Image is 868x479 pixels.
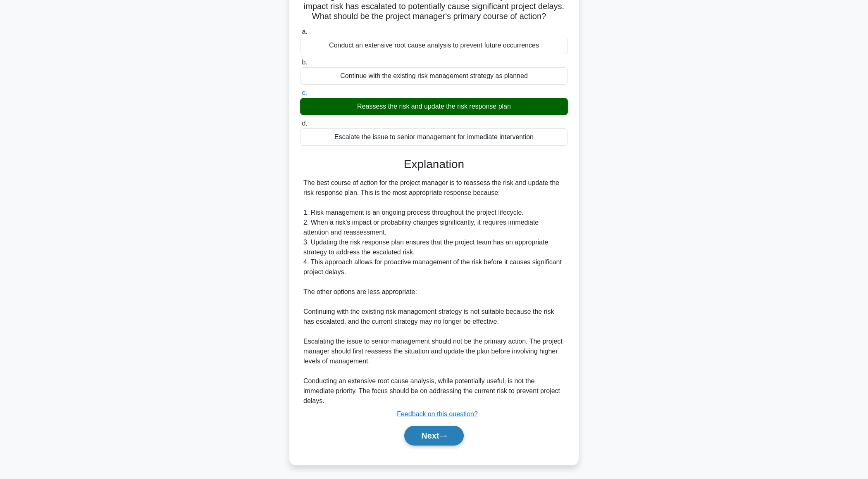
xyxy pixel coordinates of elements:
span: c. [302,89,307,96]
div: The best course of action for the project manager is to reassess the risk and update the risk res... [303,178,565,406]
span: b. [302,59,307,66]
a: Feedback on this question? [397,410,478,417]
button: Next [404,426,463,446]
div: Reassess the risk and update the risk response plan [300,98,568,115]
h3: Explanation [305,157,563,171]
span: a. [302,28,307,35]
div: Escalate the issue to senior management for immediate intervention [300,128,568,146]
span: d. [302,120,307,127]
div: Continue with the existing risk management strategy as planned [300,67,568,85]
div: Conduct an extensive root cause analysis to prevent future occurrences [300,37,568,54]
